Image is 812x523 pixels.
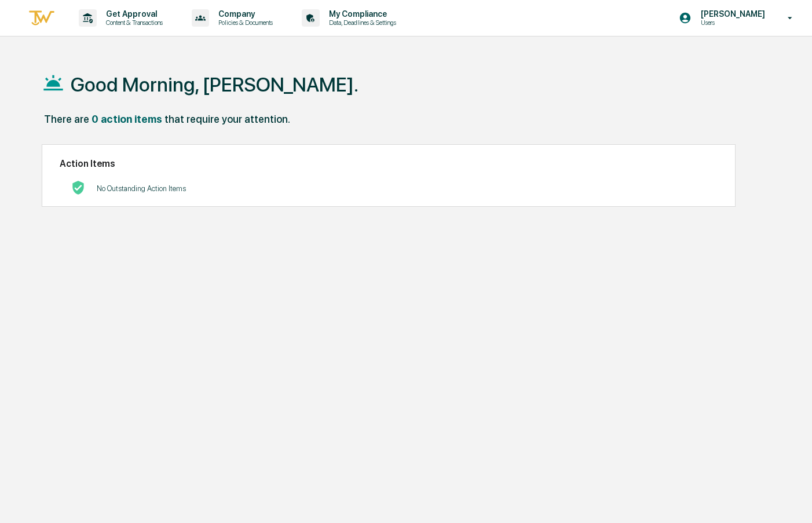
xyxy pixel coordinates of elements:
[320,9,402,19] p: My Compliance
[97,19,169,27] p: Content & Transactions
[97,184,186,193] p: No Outstanding Action Items
[28,9,56,28] img: logo
[209,9,279,19] p: Company
[92,113,162,125] div: 0 action items
[209,19,279,27] p: Policies & Documents
[320,19,402,27] p: Data, Deadlines & Settings
[71,73,359,96] h1: Good Morning, [PERSON_NAME].
[44,113,89,125] div: There are
[71,181,85,195] img: No Actions logo
[60,158,718,169] h2: Action Items
[692,19,771,27] p: Users
[692,9,771,19] p: [PERSON_NAME]
[97,9,169,19] p: Get Approval
[164,113,290,125] div: that require your attention.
